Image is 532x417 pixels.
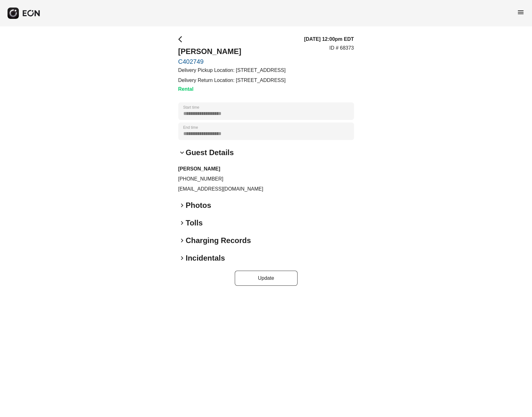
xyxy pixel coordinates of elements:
[178,165,354,173] h3: [PERSON_NAME]
[178,67,286,74] p: Delivery Pickup Location: [STREET_ADDRESS]
[186,148,234,158] h2: Guest Details
[329,44,354,52] p: ID # 68373
[178,35,186,43] span: arrow_back_ios
[178,254,186,262] span: keyboard_arrow_right
[178,149,186,156] span: keyboard_arrow_down
[178,185,354,193] p: [EMAIL_ADDRESS][DOMAIN_NAME]
[178,175,354,183] p: [PHONE_NUMBER]
[235,271,298,286] button: Update
[186,236,251,246] h2: Charging Records
[178,77,286,84] p: Delivery Return Location: [STREET_ADDRESS]
[178,202,186,209] span: keyboard_arrow_right
[186,253,225,263] h2: Incidentals
[186,218,203,228] h2: Tolls
[178,58,286,65] a: C402749
[178,46,286,57] h2: [PERSON_NAME]
[178,85,286,93] h3: Rental
[178,237,186,244] span: keyboard_arrow_right
[304,35,354,43] h3: [DATE] 12:00pm EDT
[517,8,524,16] span: menu
[186,200,211,210] h2: Photos
[178,219,186,227] span: keyboard_arrow_right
